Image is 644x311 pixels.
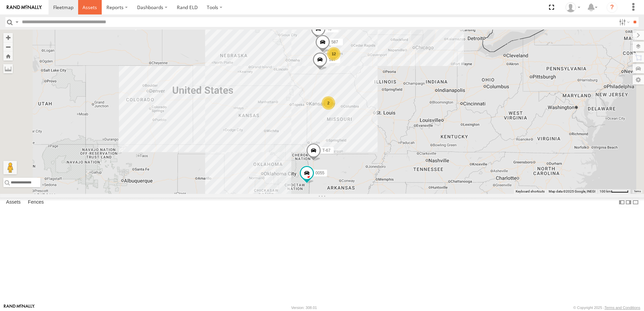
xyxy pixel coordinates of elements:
[600,189,611,193] span: 100 km
[607,2,617,13] i: ?
[573,306,640,310] div: © Copyright 2025 -
[618,198,625,207] label: Dock Summary Table to the Left
[327,47,341,61] div: 12
[4,304,35,311] a: Visit our Website
[25,198,47,207] label: Fences
[634,190,641,193] a: Terms (opens in new tab)
[316,171,325,175] span: 0055
[605,306,640,310] a: Terms and Conditions
[291,306,317,310] div: Version: 308.01
[3,42,13,51] button: Zoom out
[3,33,13,42] button: Zoom in
[322,96,335,110] div: 2
[322,148,330,153] span: T-67
[14,17,20,27] label: Search Query
[632,198,639,207] label: Hide Summary Table
[331,40,338,44] span: 587
[7,5,42,10] img: rand-logo.svg
[625,198,632,207] label: Dock Summary Table to the Right
[3,64,13,73] label: Measure
[3,51,13,61] button: Zoom Home
[563,2,583,12] div: Tim Zylstra
[598,189,631,194] button: Map Scale: 100 km per 48 pixels
[3,198,24,207] label: Assets
[516,189,545,194] button: Keyboard shortcuts
[549,189,595,193] span: Map data ©2025 Google, INEGI
[3,161,17,174] button: Drag Pegman onto the map to open Street View
[616,17,631,27] label: Search Filter Options
[633,75,644,84] label: Map Settings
